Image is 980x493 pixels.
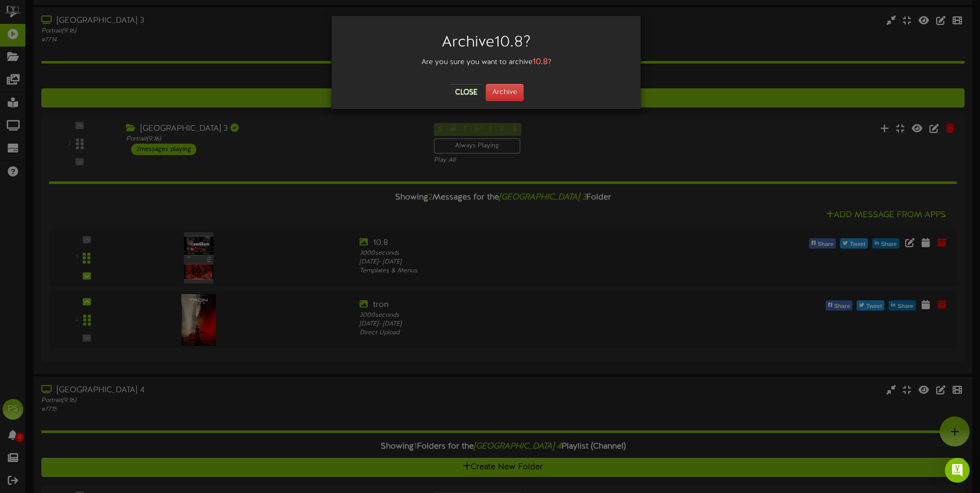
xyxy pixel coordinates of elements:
[347,34,625,51] h2: Archive 10.8 ?
[486,84,524,101] button: Archive
[533,57,548,67] strong: 10.8
[339,56,633,68] div: Are you sure you want to archive ?
[449,84,484,101] button: Close
[945,458,970,483] div: Open Intercom Messenger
